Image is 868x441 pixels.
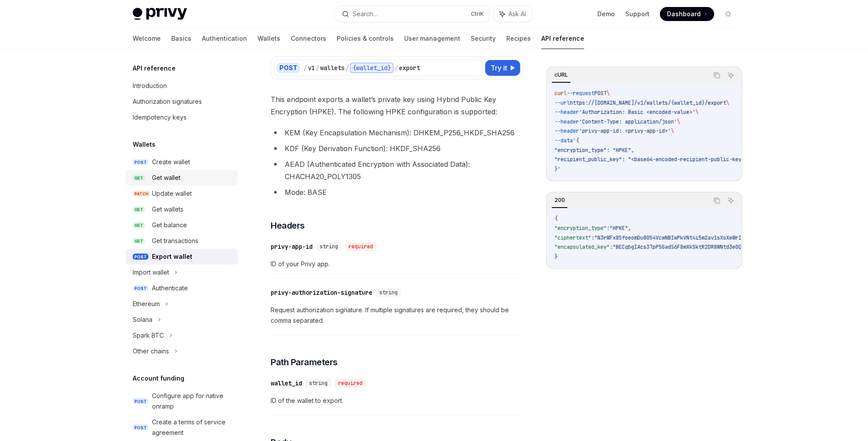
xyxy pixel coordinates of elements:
a: Connectors [291,28,326,49]
span: Dashboard [667,10,701,18]
div: Ethereum [133,299,160,309]
li: KEM (Key Encapsulation Mechanism): DHKEM_P256_HKDF_SHA256 [271,127,523,139]
span: --header [554,118,579,125]
span: "encryption_type": "HPKE", [554,147,634,154]
a: GETGet wallet [126,170,238,186]
span: Headers [271,219,305,232]
div: Get transactions [152,236,198,246]
a: Security [471,28,496,49]
a: Support [625,10,649,18]
span: "ciphertext" [554,234,591,241]
div: Spark BTC [133,330,164,341]
li: KDF (Key Derivation Function): HKDF_SHA256 [271,142,523,155]
a: GETGet balance [126,217,238,233]
h5: API reference [133,63,176,74]
span: GET [133,238,145,244]
a: Idempotency keys [126,109,238,125]
span: ID of your Privy app. [271,259,523,269]
a: GETGet wallets [126,201,238,217]
button: Toggle dark mode [721,7,735,21]
span: , [628,225,631,232]
div: Get wallets [152,204,183,215]
div: export [399,64,420,72]
span: : [591,234,594,241]
span: POST [133,398,148,405]
span: string [379,289,398,296]
div: Configure app for native onramp [152,391,233,412]
div: Solana [133,314,152,325]
a: Recipes [506,28,531,49]
span: \ [607,90,610,97]
button: Try it [485,60,520,76]
a: Dashboard [660,7,714,21]
span: POST [594,90,607,97]
span: curl [554,90,567,97]
span: POST [133,159,148,166]
span: \ [677,118,680,125]
span: "encapsulated_key" [554,243,610,250]
div: / [346,64,349,72]
span: '{ [573,137,579,144]
a: POSTAuthenticate [126,280,238,296]
span: { [554,215,557,222]
a: API reference [541,28,584,49]
a: Authorization signatures [126,94,238,109]
div: / [395,64,398,72]
span: "recipient_public_key": "<base64-encoded-recipient-public-key>" [554,156,748,163]
img: light logo [133,8,187,20]
span: --url [554,99,570,106]
span: POST [133,424,148,431]
span: This endpoint exports a wallet’s private key using Hybrid Public Key Encryption (HPKE). The follo... [271,93,523,118]
span: --header [554,109,579,116]
a: PATCHUpdate wallet [126,186,238,201]
span: POST [133,254,148,260]
a: Welcome [133,28,161,49]
div: Search... [353,9,377,19]
span: PATCH [133,191,150,197]
a: POSTCreate wallet [126,154,238,170]
span: : [607,225,610,232]
span: POST [133,285,148,292]
a: POSTExport wallet [126,249,238,265]
span: : [610,243,613,250]
span: Ctrl K [471,11,484,18]
a: Demo [597,10,615,18]
div: Authenticate [152,283,188,293]
a: POSTCreate a terms of service agreement [126,414,238,441]
a: Basics [171,28,191,49]
span: \ [695,109,699,116]
div: Other chains [133,346,169,356]
div: v1 [308,64,315,72]
div: privy-app-id [271,242,313,251]
a: User management [404,28,460,49]
div: POST [277,63,300,73]
div: / [316,64,319,72]
span: string [320,243,338,250]
button: Ask AI [725,195,737,206]
li: Mode: BASE [271,186,523,198]
button: Copy the contents from the code block [711,195,723,206]
div: Create a terms of service agreement [152,417,233,438]
a: POSTConfigure app for native onramp [126,388,238,414]
div: Update wallet [152,188,192,199]
button: Ask AI [494,6,532,22]
div: / [303,64,307,72]
div: Get wallet [152,173,180,183]
span: --data [554,137,573,144]
span: }' [554,166,561,173]
div: wallet_id [271,379,302,388]
div: Idempotency keys [133,112,187,123]
span: 'privy-app-id: <privy-app-id>' [579,127,671,134]
a: Introduction [126,78,238,94]
span: --request [567,90,594,97]
div: Create wallet [152,157,190,167]
span: ID of the wallet to export. [271,395,523,406]
span: Ask AI [508,10,526,18]
span: Request authorization signature. If multiple signatures are required, they should be comma separa... [271,305,523,326]
button: Copy the contents from the code block [711,70,723,81]
button: Ask AI [725,70,737,81]
div: cURL [552,70,571,80]
div: Get balance [152,220,187,230]
div: {wallet_id} [350,63,394,73]
span: https://[DOMAIN_NAME]/v1/wallets/{wallet_id}/export [570,99,726,106]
